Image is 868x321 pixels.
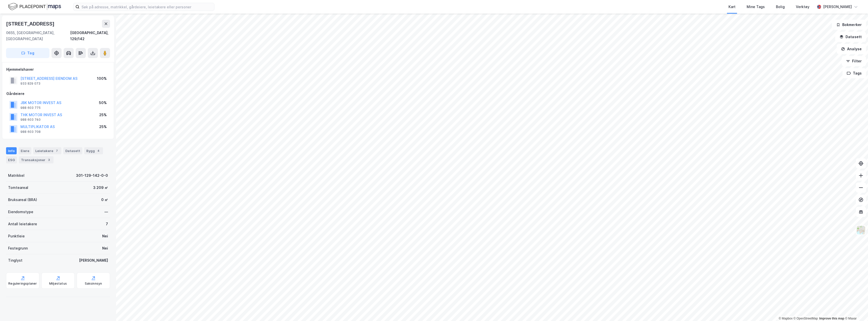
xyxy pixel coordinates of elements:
div: Leietakere [33,147,61,154]
div: 988 603 740 [20,118,41,122]
div: Bygg [84,147,103,154]
iframe: Chat Widget [843,297,868,321]
div: Matrikkel [8,172,24,179]
div: 3 [46,157,51,162]
div: 0 ㎡ [101,197,108,203]
div: ESG [6,156,17,163]
div: Punktleie [8,233,25,239]
div: 933 829 073 [20,82,40,86]
a: Improve this map [819,317,844,320]
div: Verktøy [796,4,809,10]
div: 25% [99,112,107,118]
div: 988 603 708 [20,130,41,134]
div: 50% [99,100,107,106]
img: logo.f888ab2527a4732fd821a326f86c7f29.svg [8,2,61,11]
div: Nei [102,233,108,239]
div: 3 209 ㎡ [93,185,108,191]
div: Festegrunn [8,245,28,251]
button: Analyse [837,44,866,54]
div: 7 [106,221,108,227]
div: [PERSON_NAME] [79,257,108,263]
button: Tag [6,48,49,58]
div: 301-129-142-0-0 [76,172,108,179]
div: Transaksjoner [19,156,53,163]
button: Datasett [835,32,866,42]
div: Tomteareal [8,185,28,191]
div: Bruksareal (BRA) [8,197,37,203]
div: Nei [102,245,108,251]
div: [STREET_ADDRESS] [6,20,56,28]
button: Tags [843,68,866,78]
div: Saksinnsyn [85,282,102,286]
div: [PERSON_NAME] [823,4,852,10]
a: Mapbox [779,317,793,320]
div: 0655, [GEOGRAPHIC_DATA], [GEOGRAPHIC_DATA] [6,30,70,42]
div: 988 603 775 [20,106,41,110]
div: 4 [96,148,101,153]
div: 100% [97,76,107,82]
div: Kart [728,4,736,10]
div: Kontrollprogram for chat [843,297,868,321]
div: Miljøstatus [49,282,67,286]
div: Antall leietakere [8,221,37,227]
div: Datasett [63,147,82,154]
div: Bolig [776,4,785,10]
img: Z [856,225,866,235]
div: — [104,209,108,215]
div: Info [6,147,17,154]
a: OpenStreetMap [794,317,818,320]
div: Gårdeiere [6,91,110,97]
div: Eiere [19,147,31,154]
button: Bokmerker [832,20,866,30]
div: Eiendomstype [8,209,33,215]
div: Mine Tags [747,4,765,10]
div: Reguleringsplaner [8,282,37,286]
input: Søk på adresse, matrikkel, gårdeiere, leietakere eller personer [79,3,214,11]
div: Hjemmelshaver [6,66,110,72]
div: 25% [99,124,107,130]
button: Filter [842,56,866,66]
div: 7 [54,148,59,153]
div: Tinglyst [8,257,22,263]
div: [GEOGRAPHIC_DATA], 129/142 [70,30,110,42]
